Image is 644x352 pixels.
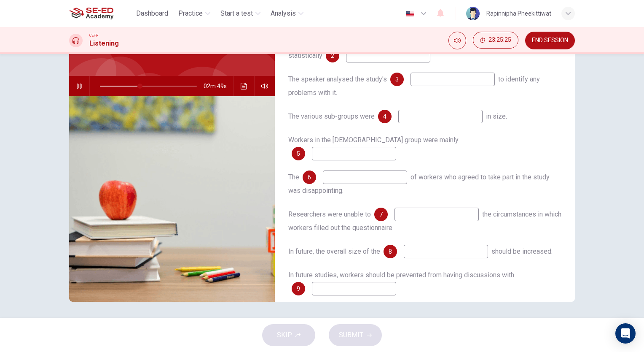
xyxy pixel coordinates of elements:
span: Start a test [220,8,253,19]
span: In future, the overall size of the [288,247,380,255]
button: Practice [175,6,214,21]
div: Rapinnipha Pheekittiwat [486,8,551,19]
button: Click to see the audio transcription [237,76,251,96]
span: 3 [395,76,399,82]
span: of workers who agreed to take part in the study was disappointing. [288,173,550,195]
span: 8 [389,249,392,255]
img: SE-ED Academy logo [69,5,113,22]
span: 23:25:25 [488,37,511,43]
div: Open Intercom Messenger [615,323,636,344]
span: CEFR [89,32,98,38]
img: en [405,11,415,17]
span: in size. [486,112,507,120]
span: END SESSION [532,37,568,44]
span: 2 [331,53,334,59]
span: The [288,173,299,181]
h1: Listening [89,38,119,49]
button: Start a test [217,6,264,21]
span: 7 [379,211,383,217]
span: 4 [383,114,386,119]
img: Profile picture [466,7,480,20]
div: Mute [448,32,466,49]
span: The various sub-groups were [288,112,375,120]
button: 23:25:25 [473,32,518,49]
button: Analysis [267,6,307,21]
span: 6 [308,174,311,180]
span: Analysis [271,8,296,19]
span: Practice [178,8,203,19]
a: SE-ED Academy logo [69,5,133,22]
img: Job Satisfaction Study [69,96,275,302]
span: The speaker analysed the study's [288,75,387,83]
span: Dashboard [136,8,168,19]
button: Dashboard [133,6,172,21]
span: Researchers were unable to [288,210,371,218]
span: Workers in the [DEMOGRAPHIC_DATA] group were mainly [288,136,459,144]
span: In future studies, workers should be prevented from having discussions with [288,271,514,279]
div: Hide [473,32,518,49]
span: 5 [297,151,300,157]
span: should be increased. [491,247,553,255]
button: END SESSION [525,32,575,49]
span: 02m 49s [204,76,233,96]
span: 9 [297,286,300,292]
